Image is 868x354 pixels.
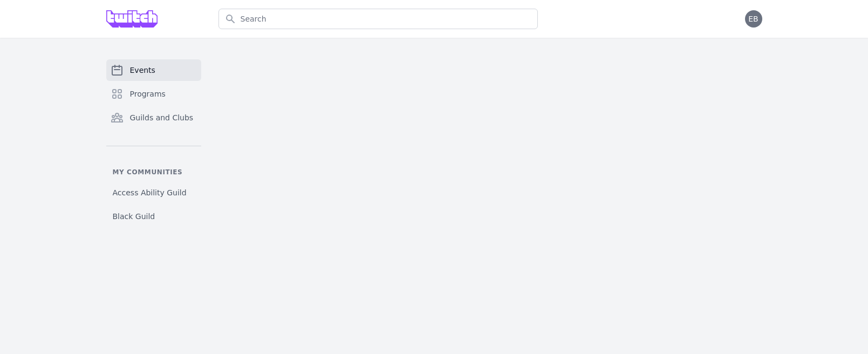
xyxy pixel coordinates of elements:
a: Black Guild [106,207,201,226]
span: Access Ability Guild [113,187,187,198]
input: Search [218,9,538,29]
a: Events [106,59,201,81]
button: EB [745,10,762,28]
a: Guilds and Clubs [106,107,201,128]
p: My communities [106,168,201,176]
a: Access Ability Guild [106,183,201,202]
img: Grove [106,10,158,28]
span: Black Guild [113,211,155,222]
span: Programs [130,88,166,99]
span: EB [748,15,758,23]
nav: Sidebar [106,59,201,226]
a: Programs [106,83,201,105]
span: Events [130,65,155,76]
span: Guilds and Clubs [130,112,194,123]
